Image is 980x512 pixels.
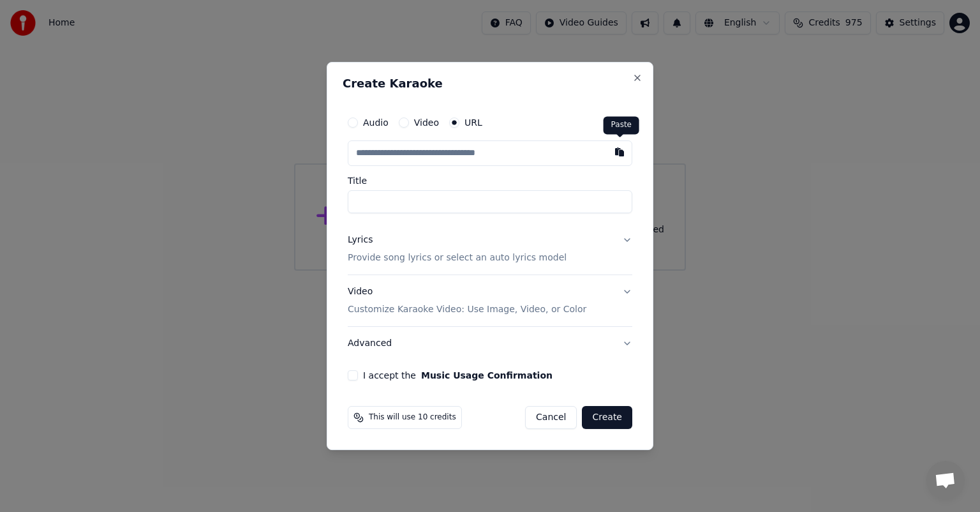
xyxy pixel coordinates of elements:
[348,303,586,316] p: Customize Karaoke Video: Use Image, Video, or Color
[348,275,632,326] button: VideoCustomize Karaoke Video: Use Image, Video, or Color
[604,116,639,134] div: Paste
[464,118,482,127] label: URL
[348,252,567,264] p: Provide song lyrics or select an auto lyrics model
[348,327,632,360] button: Advanced
[525,406,577,429] button: Cancel
[348,285,586,316] div: Video
[582,406,632,429] button: Create
[421,371,553,380] button: I accept the
[369,412,456,423] span: This will use 10 credits
[348,223,632,275] button: LyricsProvide song lyrics or select an auto lyrics model
[363,371,553,380] label: I accept the
[363,118,389,127] label: Audio
[348,234,373,246] div: Lyrics
[414,118,439,127] label: Video
[343,78,637,89] h2: Create Karaoke
[348,176,632,185] label: Title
